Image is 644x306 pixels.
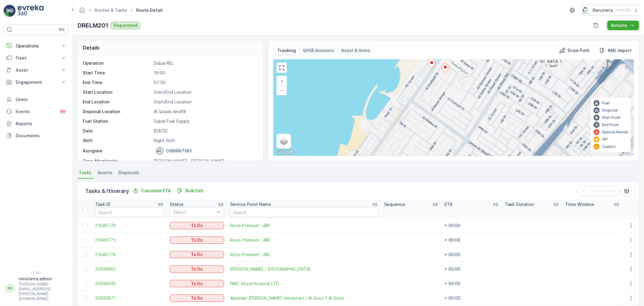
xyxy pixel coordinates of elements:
[230,207,378,217] input: Search
[275,148,295,156] a: Open this area in Google Maps (opens a new window)
[130,187,173,194] button: Calculate ETA
[154,138,257,144] p: Night Shift
[16,43,57,49] p: Operations
[230,295,378,301] a: Alyemen alsaeed mandi restaurant / Al Quoz 1 Al Quoz
[602,108,618,113] p: Disposal
[170,280,224,287] button: To Do
[83,238,88,243] div: Toggle Row Selected
[441,276,502,291] td: + 00:00
[16,121,66,127] p: Reports
[4,106,69,118] a: Events99
[79,9,85,14] a: Homepage
[4,276,69,301] button: RRrenuterra.admin[PERSON_NAME][EMAIL_ADDRESS][PERSON_NAME][DOMAIN_NAME]
[95,207,164,217] input: Search
[95,295,164,301] span: 20936871
[18,5,43,17] img: logo_light-DOdMpM7g.png
[230,281,378,287] a: NMC Royal Hospital LTD
[83,60,151,66] p: Operation
[154,70,257,76] p: 16:00
[607,21,639,30] button: Actions
[154,118,257,124] p: Dubai Fuel Supply
[154,80,257,86] p: 07:00
[95,266,164,272] a: 20936962
[16,96,66,103] p: Users
[95,252,164,258] span: 21046774
[568,47,590,54] p: Draw Path
[83,148,102,154] p: Assignee
[602,137,608,142] p: VIP
[578,186,620,196] button: Clear Filters
[230,252,378,258] a: Rixos Premium -JBR
[16,67,57,73] p: Asset
[185,188,203,194] p: Bulk Edit
[602,130,628,135] p: Special Needs
[277,47,296,54] p: Tracking
[565,201,594,207] p: Time Window
[615,8,631,13] p: ( +04:00 )
[230,223,378,229] span: Rixos Premium -JBR
[191,223,203,229] p: To Do
[277,63,286,72] a: View Fullscreen
[173,209,215,215] p: Select
[95,201,111,207] p: Task ID
[170,201,184,207] p: Status
[505,201,534,207] p: Task Duration
[141,188,171,194] p: Calculate ETA
[95,223,164,229] a: 21046776
[83,109,151,115] p: Disposal Location
[83,44,100,51] p: Details
[4,118,69,130] a: Reports
[95,8,127,13] a: Routes & Tasks
[444,201,453,207] p: ETA
[4,52,69,64] button: Fleet
[170,295,224,302] button: To Do
[154,109,257,115] p: Al Qusais landfill
[135,7,164,13] span: Route Detail
[4,271,69,275] span: v 1.48.1
[83,281,88,286] div: Toggle Row Selected
[154,60,257,66] p: Dubai REL
[230,266,378,272] span: [PERSON_NAME] / [GEOGRAPHIC_DATA]
[274,60,634,156] div: 0
[191,237,203,243] p: To Do
[83,252,88,257] div: Toggle Row Selected
[16,79,57,85] p: Engagement
[5,284,15,293] div: RR
[602,101,610,106] p: Fuel
[98,170,112,176] span: Assets
[16,109,56,115] p: Events
[4,93,69,106] a: Users
[83,223,88,228] div: Toggle Row Selected
[441,233,502,247] td: + 00:00
[441,218,502,233] td: + 00:00
[60,109,65,114] p: 99
[83,70,151,76] p: Start Time
[16,55,57,61] p: Fleet
[83,267,88,272] div: Toggle Row Selected
[597,47,634,54] button: KML Import
[170,251,224,258] button: To Do
[341,47,370,54] p: Asset & Items
[384,201,405,207] p: Sequence
[4,130,69,142] a: Documents
[191,281,203,287] p: To Do
[118,170,139,176] span: Disposals
[4,5,16,17] img: logo
[166,148,192,154] p: DXBW87385
[170,222,224,229] button: To Do
[602,115,620,120] p: Start Point
[170,265,224,273] button: To Do
[277,86,286,95] a: Zoom Out
[191,252,203,258] p: To Do
[191,266,203,272] p: To Do
[154,89,257,95] p: Start/End Location
[230,237,378,243] a: Rixos Premium -JBR
[593,7,613,13] p: Renuterra
[95,281,164,287] a: 20936930
[441,247,502,262] td: + 00:00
